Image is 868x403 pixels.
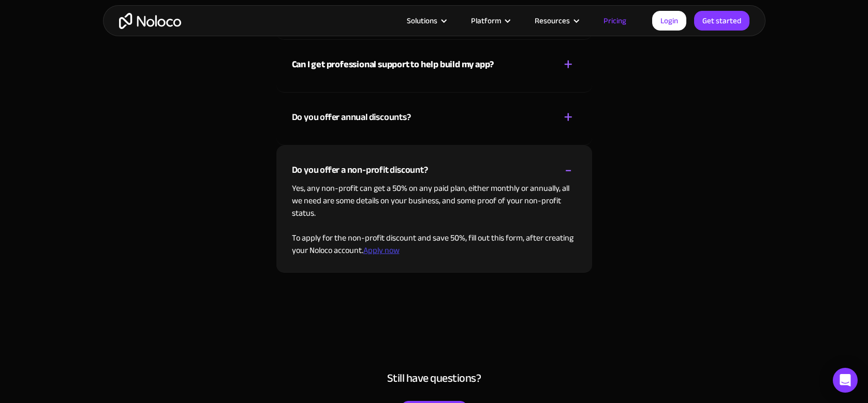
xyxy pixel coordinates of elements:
[363,243,400,258] a: Apply now
[564,55,573,73] div: +
[458,14,522,27] div: Platform
[292,162,428,178] div: Do you offer a non-profit discount?
[522,14,591,27] div: Resources
[591,14,639,27] a: Pricing
[292,110,411,125] div: Do you offer annual discounts?
[833,368,858,393] div: Open Intercom Messenger
[119,13,181,29] a: home
[394,14,458,27] div: Solutions
[292,56,494,73] strong: Can I get professional support to help build my app?
[564,108,573,126] div: +
[535,14,570,27] div: Resources
[407,14,437,27] div: Solutions
[471,14,501,27] div: Platform
[694,11,749,31] a: Get started
[565,161,572,179] div: -
[292,182,577,257] p: Yes, any non-profit can get a 50% on any paid plan, either monthly or annually, all we need are s...
[652,11,686,31] a: Login
[113,371,755,385] h4: Still have questions?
